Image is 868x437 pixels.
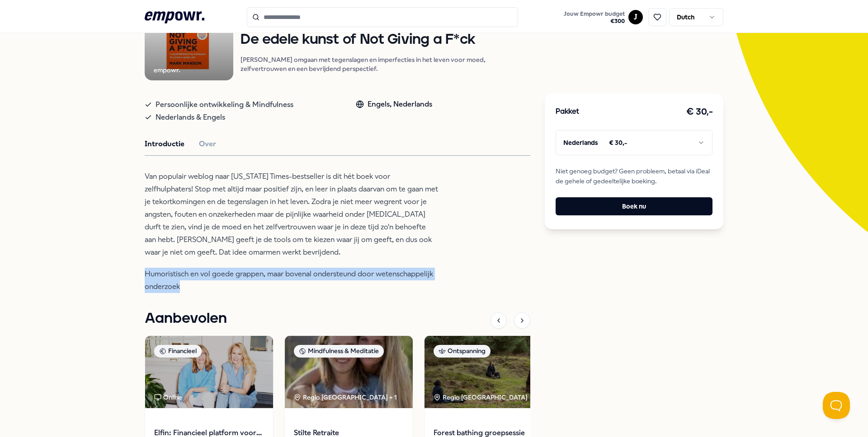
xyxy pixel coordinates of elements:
[156,111,225,124] span: Nederlands & Engels
[241,55,530,73] p: [PERSON_NAME] omgaan met tegenslagen en imperfecties in het leven voor moed, zelfvertrouwen en ee...
[154,345,202,358] div: Financieel
[156,98,293,111] span: Persoonlijke ontwikkeling & Mindfulness
[425,336,552,408] img: package image
[686,105,712,119] h3: € 30,-
[556,106,579,118] h3: Pakket
[145,307,227,330] h1: Aanbevolen
[560,8,628,27] a: Jouw Empowr budget€300
[154,65,180,75] div: empowr.
[556,197,712,215] button: Boek nu
[285,336,413,408] img: package image
[562,9,627,27] button: Jouw Empowr budget€300
[145,138,184,150] button: Introductie
[247,7,518,27] input: Search for products, categories or subcategories
[823,392,850,419] iframe: Help Scout Beacon - Open
[628,10,643,24] button: J
[145,336,273,408] img: package image
[294,345,384,358] div: Mindfulness & Meditatie
[564,10,625,18] span: Jouw Empowr budget
[356,98,432,110] div: Engels, Nederlands
[556,166,712,186] span: Niet genoeg budget? Geen probleem, betaal via iDeal de gehele of gedeeltelijke boeking.
[434,345,491,358] div: Ontspanning
[145,170,439,259] p: Van populair weblog naar [US_STATE] Times-bestseller is dit hét boek voor zelfhulphaters! Stop me...
[199,138,216,150] button: Over
[294,392,397,402] div: Regio [GEOGRAPHIC_DATA] + 1
[434,392,529,402] div: Regio [GEOGRAPHIC_DATA]
[145,268,439,293] p: Humoristisch en vol goede grappen, maar bovenal ondersteund door wetenschappelijk onderzoek
[154,392,182,402] div: Online
[564,18,625,25] span: € 300
[241,32,530,48] h1: De edele kunst of Not Giving a F*ck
